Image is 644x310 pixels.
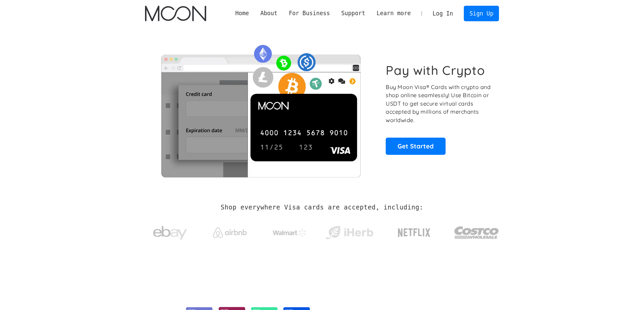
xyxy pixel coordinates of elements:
[145,6,206,21] img: Moon Logo
[289,9,330,18] div: For Business
[454,213,499,249] a: Costco
[454,220,499,245] img: Costco
[371,9,416,18] div: Learn more
[341,9,365,18] div: Support
[386,63,485,78] h1: Pay with Crypto
[264,222,315,240] a: Walmart
[386,83,492,124] p: Buy Moon Visa® Cards with crypto and shop online seamlessly! Use Bitcoin or USDT to get secure vi...
[324,224,375,242] img: iHerb
[377,9,411,18] div: Learn more
[283,9,336,18] div: For Business
[145,40,377,177] img: Moon Cards let you spend your crypto anywhere Visa is accepted.
[260,9,278,18] div: About
[324,217,375,245] a: iHerb
[427,6,459,21] a: Log In
[255,9,283,18] div: About
[386,138,446,154] a: Get Started
[221,204,423,211] h2: Shop everywhere Visa cards are accepted, including:
[464,6,499,21] a: Sign Up
[145,216,195,247] a: ebay
[205,221,255,241] a: Airbnb
[397,224,431,241] img: Netflix
[384,218,445,245] a: Netflix
[145,6,206,21] a: home
[230,9,255,18] a: Home
[213,227,247,238] img: Airbnb
[336,9,371,18] div: Support
[273,229,307,237] img: Walmart
[153,222,187,244] img: ebay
